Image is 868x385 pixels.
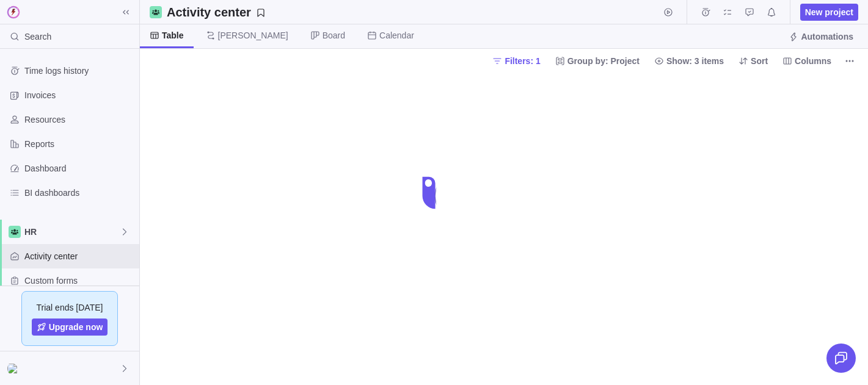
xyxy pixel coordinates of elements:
[801,31,853,43] span: Automations
[763,9,780,19] a: Notifications
[800,4,858,21] span: New project
[795,55,831,67] span: Columns
[741,9,758,19] a: Approval requests
[37,301,103,314] span: Trial ends [DATE]
[649,52,729,70] span: Show: 3 items
[162,4,271,21] span: Save your current layout and filters as a View
[5,4,22,21] img: logo
[167,4,251,21] h2: Activity center
[24,138,134,150] span: Reports
[751,55,768,67] span: Sort
[162,29,184,41] span: Table
[805,6,853,18] span: New project
[32,318,108,336] a: Upgrade now
[666,55,724,67] span: Show: 3 items
[841,52,858,70] span: More actions
[734,52,773,70] span: Sort
[697,4,714,21] span: Time logs
[505,55,540,67] span: Filters: 1
[784,28,858,45] span: Automations
[660,4,677,21] span: Start timer
[719,9,736,19] a: My assignments
[24,113,134,126] span: Resources
[24,162,134,175] span: Dashboard
[567,55,640,67] span: Group by: Project
[24,226,120,238] span: HR
[550,52,644,70] span: Group by: Project
[218,29,288,41] span: [PERSON_NAME]
[24,275,134,287] span: Custom forms
[741,4,758,21] span: Approval requests
[24,187,134,199] span: BI dashboards
[778,52,836,70] span: Columns
[7,364,22,373] img: Show
[7,361,22,376] div: Helen Smith
[24,89,134,101] span: Invoices
[49,321,103,333] span: Upgrade now
[24,65,134,77] span: Time logs history
[719,4,736,21] span: My assignments
[697,9,714,19] a: Time logs
[323,29,345,41] span: Board
[410,168,459,217] div: loading
[24,31,51,43] span: Search
[379,29,414,41] span: Calendar
[24,250,134,262] span: Activity center
[763,4,780,21] span: Notifications
[487,52,545,70] span: Filters: 1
